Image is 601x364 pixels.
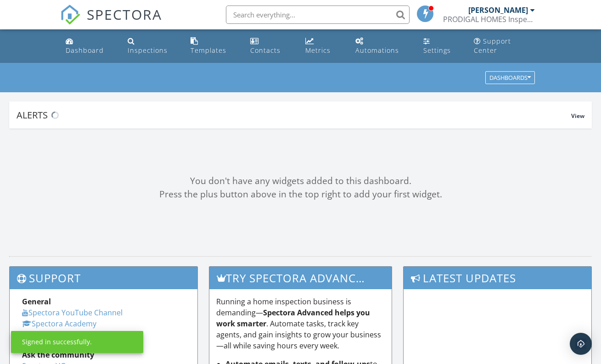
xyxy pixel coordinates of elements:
div: You don't have any widgets added to this dashboard. [9,174,592,188]
button: Dashboards [485,72,535,84]
p: Running a home inspection business is demanding— . Automate tasks, track key agents, and gain ins... [216,296,385,351]
input: Search everything... [226,6,410,24]
div: Open Intercom Messenger [570,333,592,355]
a: SPECTORA [60,12,162,32]
div: Alerts [17,109,571,121]
h3: Support [10,267,197,289]
div: Dashboards [489,75,531,81]
div: Settings [423,46,451,55]
a: Support Center [470,33,539,59]
div: [PERSON_NAME] [468,6,528,15]
h3: Try spectora advanced [DATE] [209,267,392,289]
div: Inspections [128,46,168,55]
a: Contacts [247,33,294,59]
div: Ask the community [22,349,185,360]
strong: General [22,297,51,307]
div: Support Center [474,37,511,55]
a: Metrics [302,33,344,59]
strong: Spectora Advanced helps you work smarter [216,308,370,329]
span: View [571,112,584,120]
div: Press the plus button above in the top right to add your first widget. [9,188,592,201]
a: Automations (Basic) [352,33,412,59]
span: SPECTORA [87,5,162,24]
a: Spectora Academy [22,319,96,329]
img: The Best Home Inspection Software - Spectora [60,5,80,25]
div: Dashboard [66,46,104,55]
a: Settings [420,33,463,59]
a: Dashboard [62,33,117,59]
a: Templates [187,33,239,59]
div: Signed in successfully. [22,337,92,347]
div: PRODIGAL HOMES Inspection + Consulting [443,15,535,24]
div: Contacts [250,46,281,55]
div: Templates [191,46,226,55]
a: Inspections [124,33,180,59]
h3: Latest Updates [404,267,591,289]
a: Spectora YouTube Channel [22,308,123,318]
a: Support Center [22,330,83,340]
div: Metrics [305,46,331,55]
div: Automations [355,46,399,55]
